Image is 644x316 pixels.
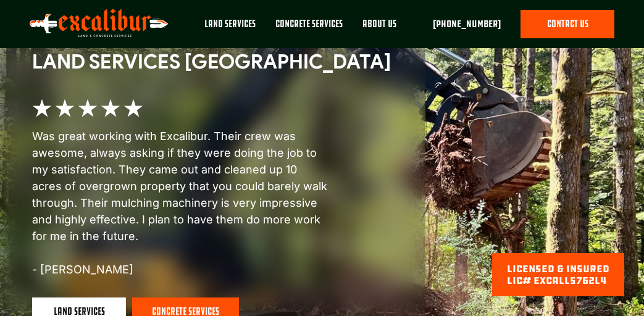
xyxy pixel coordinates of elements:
a: About Us [353,10,406,48]
div: Land Services [GEOGRAPHIC_DATA] [32,50,391,73]
p: Was great working with Excalibur. Their crew was awesome, always asking if they were doing the jo... [32,128,328,278]
a: [PHONE_NUMBER] [433,17,501,31]
div: About Us [362,17,396,31]
div: licensed & Insured lic# EXCALLS762L4 [507,263,609,286]
a: contact us [521,10,614,38]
